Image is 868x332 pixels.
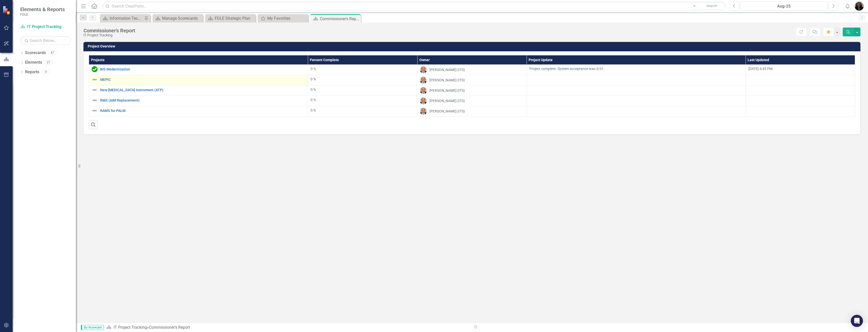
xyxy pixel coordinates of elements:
[699,3,725,10] button: Search
[429,109,465,114] div: [PERSON_NAME] (ITS)
[92,77,98,83] img: Not Defined
[429,67,465,72] div: [PERSON_NAME] (ITS)
[81,325,104,330] span: By Scorecard
[259,15,307,21] a: My Favorites
[320,16,360,22] div: Commissioner's Report
[20,24,71,30] a: IT Project Tracking
[311,97,415,102] div: 0 %
[25,69,39,75] a: Reports
[100,88,305,92] a: New [MEDICAL_DATA] Instrument (ATP)
[89,85,308,96] td: Double-Click to Edit Right Click for Context Menu
[308,75,417,85] td: Double-Click to Edit
[101,15,143,21] a: Information Technology Services Landing Page
[311,108,415,113] div: 0 %
[308,106,417,116] td: Double-Click to Edit
[3,6,11,15] img: ClearPoint Strategy
[20,6,65,12] span: Elements & Reports
[855,2,864,11] img: Nicole Howard
[88,44,858,48] h3: Project Overview
[420,77,427,84] img: Joey Hornsby
[215,15,254,21] div: FDLE Strategic Plan
[110,15,143,21] div: Information Technology Services Landing Page
[20,12,65,16] small: FDLE
[529,67,605,71] span: Project complete. System acceptance was 3/31.
[25,60,42,65] a: Elements
[89,96,308,106] td: Double-Click to Edit Right Click for Context Menu
[417,75,527,85] td: Double-Click to Edit
[100,109,305,113] a: RAMS for PALM
[311,87,415,92] div: 0 %
[308,96,417,106] td: Double-Click to Edit
[429,88,465,93] div: [PERSON_NAME] (ITS)
[417,106,527,116] td: Double-Click to Edit
[154,15,202,21] a: Manage Scorecards
[311,66,415,71] div: 0 %
[311,77,415,82] div: 0 %
[102,2,726,11] input: Search ClearPoint...
[83,28,135,33] div: Commissioner's Report
[89,75,308,85] td: Double-Click to Edit Right Click for Context Menu
[420,108,427,115] img: Joey Hornsby
[420,97,427,104] img: Joey Hornsby
[206,15,254,21] a: FDLE Strategic Plan
[92,97,98,103] img: Not Defined
[42,70,50,74] div: 9
[83,33,135,37] div: IT Project Tracking
[429,78,465,83] div: [PERSON_NAME] (ITS)
[92,87,98,93] img: Not Defined
[92,108,98,114] img: Not Defined
[420,87,427,94] img: Joey Hornsby
[100,99,305,102] a: RMS (AIM Replacement)
[748,66,852,71] div: [DATE] 4:45 PM
[48,51,56,55] div: 47
[527,65,746,75] td: Double-Click to Edit
[527,106,746,116] td: Double-Click to Edit
[114,325,147,330] a: IT Project Tracking
[741,2,827,11] button: Aug-25
[742,3,826,9] div: Aug-25
[45,60,53,65] div: 27
[149,325,190,330] div: Commissioner's Report
[527,85,746,96] td: Double-Click to Edit
[100,67,305,71] a: BIS Modernization
[106,325,468,330] div: »
[851,315,863,327] div: Open Intercom Messenger
[92,66,98,72] img: Complete
[162,15,202,21] div: Manage Scorecards
[308,65,417,75] td: Double-Click to Edit
[25,50,46,56] a: Scorecards
[706,4,717,8] span: Search
[89,106,308,116] td: Double-Click to Edit Right Click for Context Menu
[20,36,71,45] input: Search Below...
[100,78,305,82] a: MEPIC
[267,15,307,21] div: My Favorites
[417,65,527,75] td: Double-Click to Edit
[527,96,746,106] td: Double-Click to Edit
[89,65,308,75] td: Double-Click to Edit Right Click for Context Menu
[417,85,527,96] td: Double-Click to Edit
[308,85,417,96] td: Double-Click to Edit
[527,75,746,85] td: Double-Click to Edit
[417,96,527,106] td: Double-Click to Edit
[429,98,465,103] div: [PERSON_NAME] (ITS)
[420,66,427,73] img: Joey Hornsby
